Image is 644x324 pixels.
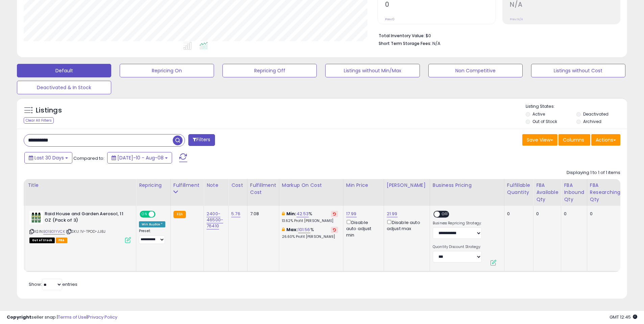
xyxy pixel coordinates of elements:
div: 0 [564,211,582,217]
small: Prev: 0 [385,17,395,21]
b: Max: [286,226,298,233]
p: 13.62% Profit [PERSON_NAME] [282,219,338,223]
b: Raid House and Garden Aerosol, 11 OZ (Pack of 3) [45,211,127,225]
a: Privacy Policy [88,314,117,320]
div: FBA Researching Qty [590,182,620,203]
span: All listings that are currently out of stock and unavailable for purchase on Amazon [29,238,55,243]
span: Columns [563,136,584,143]
button: Repricing On [120,64,214,77]
label: Active [532,111,545,117]
div: 0 [536,211,556,217]
div: Clear All Filters [24,117,54,124]
div: % [282,211,338,223]
th: The percentage added to the cost of goods (COGS) that forms the calculator for Min & Max prices. [279,179,343,206]
span: [DATE]-10 - Aug-08 [117,154,164,161]
button: Save View [522,134,557,146]
span: OFF [154,211,165,217]
div: Win BuyBox * [139,221,165,227]
div: Fulfillment Cost [250,182,276,196]
button: Filters [188,134,215,146]
span: FBA [56,238,67,243]
a: 5.76 [231,210,240,217]
div: FBA inbound Qty [564,182,584,203]
div: ASIN: [29,211,131,242]
button: Default [17,64,111,77]
label: Deactivated [583,111,609,117]
button: Deactivated & In Stock [17,81,111,94]
div: Fulfillable Quantity [507,182,530,196]
span: Show: entries [29,281,77,288]
li: $0 [379,31,615,39]
small: Prev: N/A [510,17,523,21]
small: FBA [173,211,186,218]
div: Title [28,182,133,189]
div: Displaying 1 to 1 of 1 items [567,170,620,176]
strong: Copyright [7,314,31,320]
div: Fulfillment [173,182,201,189]
div: [PERSON_NAME] [387,182,427,189]
p: Listing States: [526,103,627,110]
a: 101.56 [298,226,310,233]
img: 41s-BUKa3oL._SL40_.jpg [29,211,43,224]
a: B01B01YVCK [43,229,65,234]
div: Disable auto adjust min [346,219,379,238]
a: 17.99 [346,210,357,217]
button: Listings without Cost [531,64,625,77]
a: Terms of Use [58,314,87,320]
div: Disable auto adjust max [387,219,425,232]
span: Compared to: [73,155,104,161]
button: [DATE]-10 - Aug-08 [107,152,172,164]
button: Non Competitive [428,64,523,77]
div: % [282,227,338,239]
b: Total Inventory Value: [379,33,425,39]
div: 0 [507,211,528,217]
button: Columns [558,134,590,146]
span: N/A [432,40,440,47]
b: Min: [286,210,296,217]
div: 7.08 [250,211,274,217]
div: Business Pricing [433,182,501,189]
div: seller snap | | [7,314,117,321]
h5: Listings [36,106,62,115]
div: Markup on Cost [282,182,340,189]
span: | SKU: 1V-TPOD-JJ8J [66,229,105,234]
span: 2025-09-8 12:45 GMT [610,314,637,320]
button: Listings without Min/Max [325,64,420,77]
h2: N/A [510,1,620,10]
div: Cost [231,182,244,189]
div: 0 [590,211,618,217]
button: Repricing Off [222,64,317,77]
div: FBA Available Qty [536,182,558,203]
span: Last 30 Days [34,154,64,161]
p: 26.60% Profit [PERSON_NAME] [282,234,338,239]
span: ON [140,211,149,217]
div: Preset: [139,229,165,244]
a: 42.53 [296,210,309,217]
label: Quantity Discount Strategy: [433,245,482,249]
div: Min Price [346,182,381,189]
a: 2400-46500-76410 [207,210,223,229]
button: Last 30 Days [24,152,72,164]
label: Out of Stock [532,119,557,124]
div: Repricing [139,182,168,189]
a: 21.99 [387,210,398,217]
button: Actions [591,134,620,146]
div: Note [207,182,225,189]
h2: 0 [385,1,495,10]
span: OFF [440,211,451,217]
label: Business Repricing Strategy: [433,221,482,226]
label: Archived [583,119,601,124]
b: Short Term Storage Fees: [379,41,431,46]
